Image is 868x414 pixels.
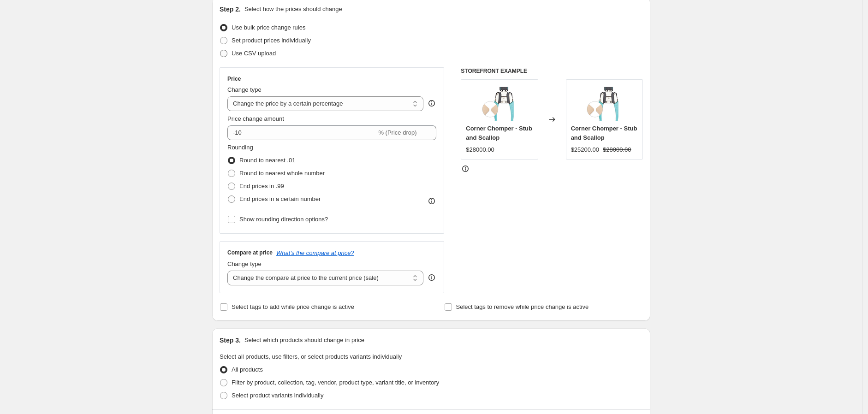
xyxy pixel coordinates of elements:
[232,379,439,386] span: Filter by product, collection, tag, vendor, product type, variant title, or inventory
[378,129,416,136] span: % (Price drop)
[276,249,354,256] button: What's the compare at price?
[220,353,402,360] span: Select all products, use filters, or select products variants individually
[571,145,599,154] div: $25200.00
[239,216,328,223] span: Show rounding direction options?
[227,125,376,140] input: -15
[232,50,276,57] span: Use CSV upload
[227,115,284,122] span: Price change amount
[239,195,321,202] span: End prices in a certain number
[227,249,273,256] h3: Compare at price
[232,366,263,373] span: All products
[239,157,295,164] span: Round to nearest .01
[481,84,518,121] img: Crop-A-Dile-Corner-Chomper-Stub-_-Scallo-1_80x.png
[586,84,623,121] img: Crop-A-Dile-Corner-Chomper-Stub-_-Scallo-1_80x.png
[244,336,364,345] p: Select which products should change in price
[603,145,631,154] strike: $28000.00
[227,144,253,151] span: Rounding
[571,125,637,141] span: Corner Chomper - Stub and Scallop
[232,37,311,44] span: Set product prices individually
[466,125,532,141] span: Corner Chomper - Stub and Scallop
[244,5,342,14] p: Select how the prices should change
[227,86,262,93] span: Change type
[456,303,589,310] span: Select tags to remove while price change is active
[220,336,241,345] h2: Step 3.
[427,99,436,108] div: help
[227,75,241,83] h3: Price
[239,183,284,189] span: End prices in .99
[466,145,494,154] div: $28000.00
[232,392,323,399] span: Select product variants individually
[239,170,325,177] span: Round to nearest whole number
[461,67,643,75] h6: STOREFRONT EXAMPLE
[427,273,436,282] div: help
[232,24,305,31] span: Use bulk price change rules
[227,260,262,267] span: Change type
[220,5,241,14] h2: Step 2.
[232,303,354,310] span: Select tags to add while price change is active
